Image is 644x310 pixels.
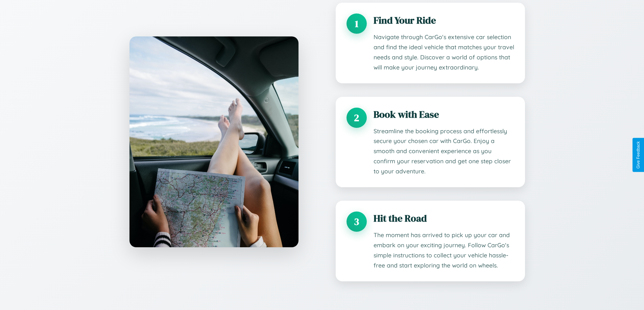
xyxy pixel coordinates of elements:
[374,32,514,73] p: Navigate through CarGo's extensive car selection and find the ideal vehicle that matches your tra...
[347,212,367,232] div: 3
[374,212,514,225] h3: Hit the Road
[374,126,514,177] p: Streamline the booking process and effortlessly secure your chosen car with CarGo. Enjoy a smooth...
[347,108,367,128] div: 2
[129,36,299,247] img: CarGo map interface
[374,108,514,121] h3: Book with Ease
[374,230,514,271] p: The moment has arrived to pick up your car and embark on your exciting journey. Follow CarGo's si...
[374,13,514,27] h3: Find Your Ride
[636,141,641,169] div: Give Feedback
[347,13,367,34] div: 1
